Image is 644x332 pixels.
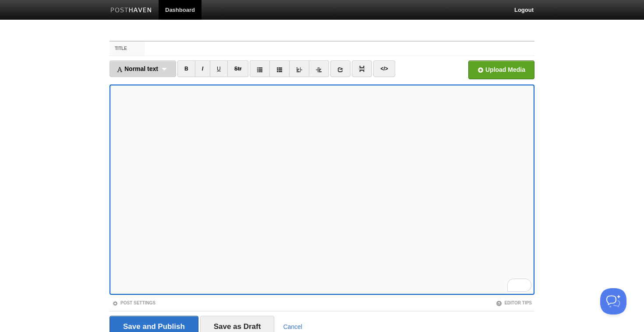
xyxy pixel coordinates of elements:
img: Posthaven-bar [110,7,152,14]
a: I [195,60,210,77]
iframe: Help Scout Beacon - Open [600,288,626,314]
a: Post Settings [112,300,156,305]
a: B [177,60,195,77]
a: Editor Tips [496,300,532,305]
del: Str [234,66,242,72]
a: Str [227,60,249,77]
a: U [210,60,228,77]
label: Title [110,42,145,56]
span: Normal text [117,65,158,72]
img: pagebreak-icon.png [359,66,365,72]
a: </> [373,60,395,77]
a: Cancel [283,323,302,330]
